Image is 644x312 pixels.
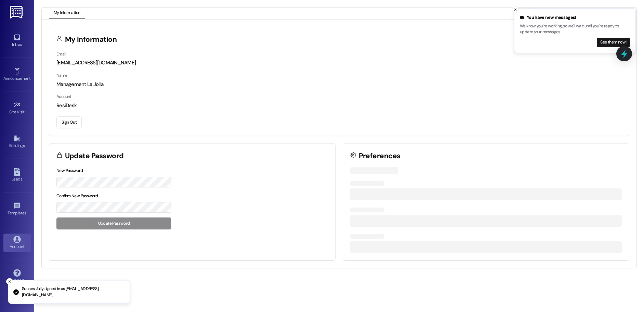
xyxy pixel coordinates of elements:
div: You have new messages! [520,14,630,21]
span: • [25,109,26,113]
a: Site Visit • [3,99,31,117]
h3: Update Password [65,152,124,160]
label: New Password [56,168,83,173]
label: Account [56,94,71,99]
p: Successfully signed in as [EMAIL_ADDRESS][DOMAIN_NAME] [22,286,124,298]
a: Templates • [3,200,31,219]
a: Inbox [3,32,31,50]
div: Management La Jolla [56,81,622,88]
button: Close toast [512,6,519,13]
a: Support [3,267,31,286]
a: Leads [3,166,31,185]
button: My Information [49,8,85,19]
h3: My Information [65,36,117,43]
a: Account [3,234,31,252]
button: Close toast [6,278,13,285]
button: See them now! [597,38,630,47]
span: • [26,210,27,214]
a: Buildings [3,133,31,151]
h3: Preferences [359,152,400,160]
p: We know you're working, so we'll wait until you're ready to update your messages. [520,23,630,35]
label: Email [56,51,66,57]
button: Sign Out [56,116,82,128]
label: Name [56,73,67,78]
span: • [30,75,31,80]
img: ResiDesk Logo [10,6,24,18]
div: ResiDesk [56,102,622,109]
label: Confirm New Password [56,193,98,199]
div: [EMAIL_ADDRESS][DOMAIN_NAME] [56,59,622,66]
